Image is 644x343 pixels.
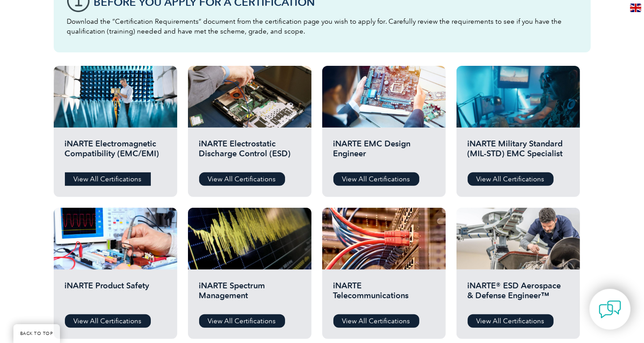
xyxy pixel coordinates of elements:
h2: iNARTE Product Safety [65,281,166,308]
h2: iNARTE Electromagnetic Compatibility (EMC/EMI) [65,139,166,166]
h2: iNARTE Spectrum Management [199,281,300,308]
img: en [630,4,641,12]
h2: iNARTE Telecommunications [333,281,435,308]
a: View All Certifications [65,172,151,186]
a: View All Certifications [468,314,554,328]
h2: iNARTE Electrostatic Discharge Control (ESD) [199,139,300,166]
a: View All Certifications [199,314,285,328]
a: View All Certifications [333,314,419,328]
h2: iNARTE Military Standard (MIL-STD) EMC Specialist [468,139,569,166]
h2: iNARTE® ESD Aerospace & Defense Engineer™ [468,281,569,308]
a: View All Certifications [199,172,285,186]
a: View All Certifications [468,172,554,186]
h2: iNARTE EMC Design Engineer [333,139,435,166]
a: View All Certifications [333,172,419,186]
a: View All Certifications [65,314,151,328]
a: BACK TO TOP [13,324,60,343]
img: contact-chat.png [599,298,621,321]
p: Download the “Certification Requirements” document from the certification page you wish to apply ... [67,17,577,36]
